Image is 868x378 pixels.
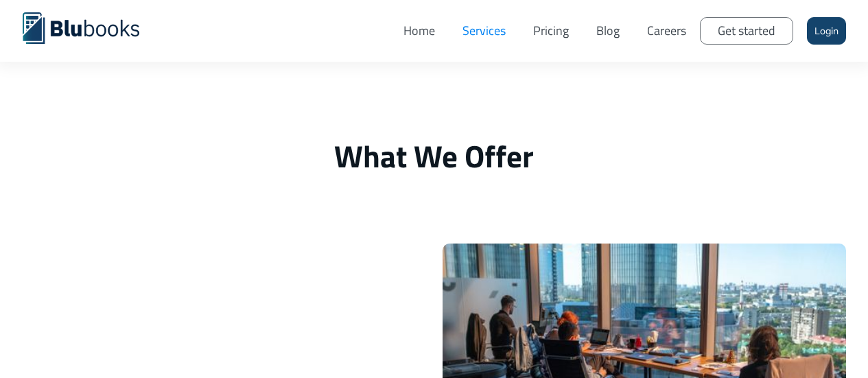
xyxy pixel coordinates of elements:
[700,17,793,45] a: Get started
[519,10,583,51] a: Pricing
[807,17,846,45] a: Login
[390,10,449,51] a: Home
[23,137,846,175] h1: What We Offer
[23,10,160,44] a: home
[449,10,519,51] a: Services
[583,10,633,51] a: Blog
[633,10,700,51] a: Careers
